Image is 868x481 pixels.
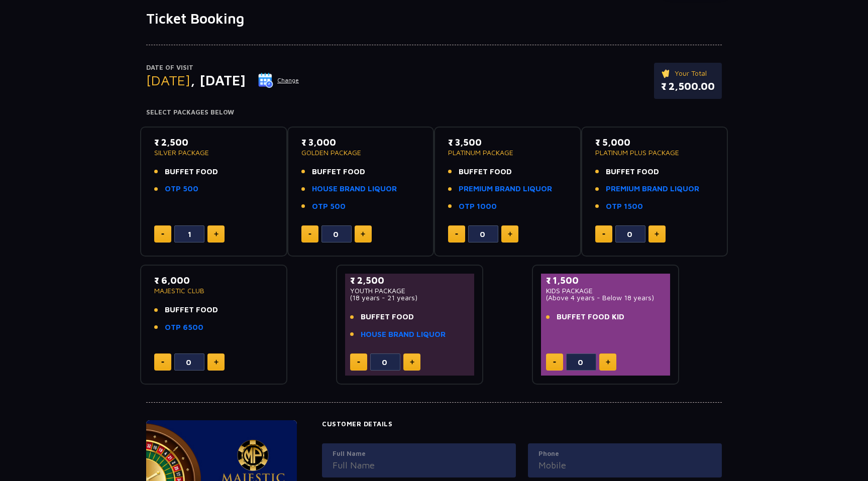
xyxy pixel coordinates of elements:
p: ₹ 2,500.00 [661,79,715,94]
h4: Select Packages Below [146,108,722,116]
a: OTP 1500 [606,201,643,212]
span: BUFFET FOOD [312,166,365,178]
img: ticket [661,68,672,79]
span: BUFFET FOOD [165,304,218,316]
a: PREMIUM BRAND LIQUOR [459,183,552,195]
img: minus [455,233,458,235]
span: , [DATE] [190,72,246,88]
label: Phone [538,449,711,459]
img: plus [410,359,414,365]
p: ₹ 6,000 [154,274,273,287]
a: OTP 500 [312,201,346,212]
h1: Ticket Booking [146,10,722,27]
p: ₹ 3,000 [301,136,420,149]
h4: Customer Details [322,420,722,428]
img: plus [214,231,219,236]
img: plus [361,231,365,236]
button: Change [258,72,299,88]
p: ₹ 5,000 [595,136,714,149]
img: plus [214,359,219,365]
p: ₹ 1,500 [546,274,665,287]
img: minus [357,362,360,363]
span: BUFFET FOOD [459,166,512,178]
p: (Above 4 years - Below 18 years) [546,294,665,301]
p: (18 years - 21 years) [350,294,469,301]
span: BUFFET FOOD KID [557,311,624,323]
p: PLATINUM PACKAGE [448,149,567,156]
p: PLATINUM PLUS PACKAGE [595,149,714,156]
img: plus [606,359,610,365]
p: ₹ 2,500 [154,136,273,149]
img: minus [308,233,311,235]
a: OTP 1000 [459,201,497,212]
p: Date of Visit [146,63,299,73]
span: [DATE] [146,72,190,88]
span: BUFFET FOOD [165,166,218,178]
p: GOLDEN PACKAGE [301,149,420,156]
img: minus [161,362,164,363]
img: minus [602,233,605,235]
a: OTP 6500 [165,322,203,333]
p: Your Total [661,68,715,79]
a: HOUSE BRAND LIQUOR [361,329,446,340]
img: plus [508,231,512,236]
p: ₹ 2,500 [350,274,469,287]
p: MAJESTIC CLUB [154,287,273,294]
label: Full Name [333,449,505,459]
p: KIDS PACKAGE [546,287,665,294]
p: YOUTH PACKAGE [350,287,469,294]
img: plus [655,231,659,236]
p: ₹ 3,500 [448,136,567,149]
p: SILVER PACKAGE [154,149,273,156]
span: BUFFET FOOD [606,166,659,178]
a: OTP 500 [165,183,198,195]
img: minus [553,362,556,363]
input: Mobile [538,458,711,472]
input: Full Name [333,458,505,472]
img: minus [161,233,164,235]
a: PREMIUM BRAND LIQUOR [606,183,699,195]
span: BUFFET FOOD [361,311,414,323]
a: HOUSE BRAND LIQUOR [312,183,397,195]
